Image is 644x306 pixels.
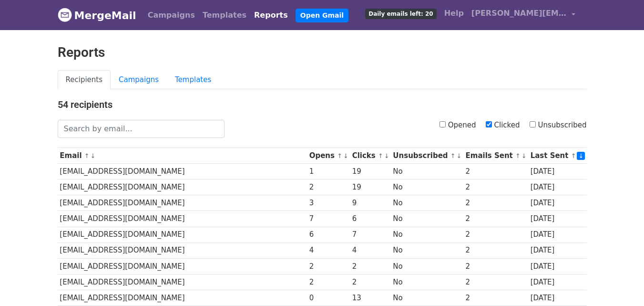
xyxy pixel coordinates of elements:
[58,164,307,179] td: [EMAIL_ADDRESS][DOMAIN_NAME]
[307,179,350,195] td: 2
[391,290,463,306] td: No
[528,258,587,274] td: [DATE]
[384,152,389,159] a: ↓
[58,258,307,274] td: [EMAIL_ADDRESS][DOMAIN_NAME]
[307,274,350,290] td: 2
[307,148,350,164] th: Opens
[58,120,225,138] input: Search by email...
[391,195,463,211] td: No
[391,274,463,290] td: No
[350,243,391,258] td: 4
[350,195,391,211] td: 9
[528,195,587,211] td: [DATE]
[463,274,528,290] td: 2
[463,164,528,179] td: 2
[486,120,520,131] label: Clicked
[199,6,250,25] a: Templates
[350,211,391,227] td: 6
[307,164,350,179] td: 1
[391,243,463,258] td: No
[530,120,587,131] label: Unsubscribed
[350,179,391,195] td: 19
[530,121,536,127] input: Unsubscribed
[528,274,587,290] td: [DATE]
[58,8,72,22] img: MergeMail logo
[58,99,587,110] h4: 54 recipients
[391,148,463,164] th: Unsubscribed
[84,152,90,159] a: ↑
[463,243,528,258] td: 2
[528,148,587,164] th: Last Sent
[361,4,440,23] a: Daily emails left: 20
[571,152,576,159] a: ↑
[58,148,307,164] th: Email
[521,152,527,159] a: ↓
[58,290,307,306] td: [EMAIL_ADDRESS][DOMAIN_NAME]
[365,9,436,19] span: Daily emails left: 20
[250,6,292,25] a: Reports
[307,290,350,306] td: 0
[307,211,350,227] td: 7
[144,6,199,25] a: Campaigns
[457,152,462,159] a: ↓
[350,227,391,243] td: 7
[468,4,579,26] a: [PERSON_NAME][EMAIL_ADDRESS][DOMAIN_NAME]
[528,164,587,179] td: [DATE]
[450,152,456,159] a: ↑
[577,152,585,160] a: ↓
[91,152,96,159] a: ↓
[440,121,446,127] input: Opened
[58,70,111,90] a: Recipients
[486,121,492,127] input: Clicked
[307,195,350,211] td: 3
[528,290,587,306] td: [DATE]
[463,227,528,243] td: 2
[528,227,587,243] td: [DATE]
[515,152,521,159] a: ↑
[58,274,307,290] td: [EMAIL_ADDRESS][DOMAIN_NAME]
[350,290,391,306] td: 13
[463,258,528,274] td: 2
[167,70,219,90] a: Templates
[528,243,587,258] td: [DATE]
[343,152,348,159] a: ↓
[528,211,587,227] td: [DATE]
[350,274,391,290] td: 2
[58,243,307,258] td: [EMAIL_ADDRESS][DOMAIN_NAME]
[391,164,463,179] td: No
[58,179,307,195] td: [EMAIL_ADDRESS][DOMAIN_NAME]
[440,120,476,131] label: Opened
[391,258,463,274] td: No
[463,195,528,211] td: 2
[307,258,350,274] td: 2
[350,148,391,164] th: Clicks
[463,211,528,227] td: 2
[463,148,528,164] th: Emails Sent
[58,44,587,61] h2: Reports
[391,179,463,195] td: No
[337,152,342,159] a: ↑
[463,290,528,306] td: 2
[58,211,307,227] td: [EMAIL_ADDRESS][DOMAIN_NAME]
[471,8,567,19] span: [PERSON_NAME][EMAIL_ADDRESS][DOMAIN_NAME]
[391,211,463,227] td: No
[296,9,348,22] a: Open Gmail
[307,243,350,258] td: 4
[58,195,307,211] td: [EMAIL_ADDRESS][DOMAIN_NAME]
[350,164,391,179] td: 19
[307,227,350,243] td: 6
[391,227,463,243] td: No
[528,179,587,195] td: [DATE]
[58,5,136,25] a: MergeMail
[378,152,383,159] a: ↑
[463,179,528,195] td: 2
[440,4,468,23] a: Help
[350,258,391,274] td: 2
[58,227,307,243] td: [EMAIL_ADDRESS][DOMAIN_NAME]
[111,70,167,90] a: Campaigns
